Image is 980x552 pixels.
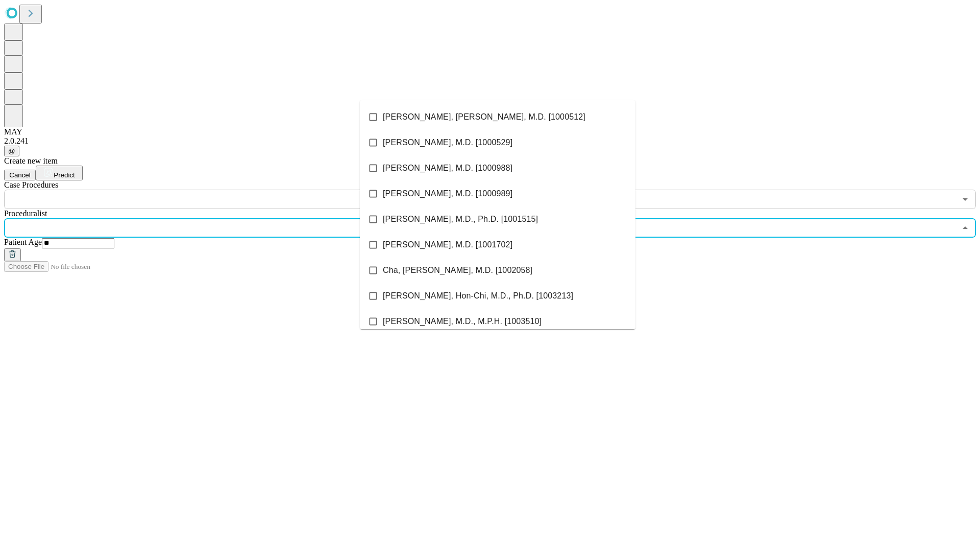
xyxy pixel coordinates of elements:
[383,290,573,302] span: [PERSON_NAME], Hon-Chi, M.D., Ph.D. [1003213]
[4,170,36,180] button: Cancel
[36,166,83,180] button: Predict
[383,239,512,251] span: [PERSON_NAME], M.D. [1001702]
[4,180,58,189] span: Scheduled Procedure
[383,111,585,123] span: [PERSON_NAME], [PERSON_NAME], M.D. [1000512]
[383,188,512,200] span: [PERSON_NAME], M.D. [1000989]
[4,209,47,218] span: Proceduralist
[383,264,532,277] span: Cha, [PERSON_NAME], M.D. [1002058]
[4,238,42,246] span: Patient Age
[9,171,31,179] span: Cancel
[4,127,976,136] div: MAY
[958,192,972,206] button: Open
[383,315,542,328] span: [PERSON_NAME], M.D., M.P.H. [1003510]
[958,221,972,235] button: Close
[4,136,976,146] div: 2.0.241
[383,213,538,225] span: [PERSON_NAME], M.D., Ph.D. [1001515]
[8,147,15,155] span: @
[4,156,58,165] span: Create new item
[383,136,512,149] span: [PERSON_NAME], M.D. [1000529]
[383,162,512,174] span: [PERSON_NAME], M.D. [1000988]
[54,171,75,179] span: Predict
[4,146,19,156] button: @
